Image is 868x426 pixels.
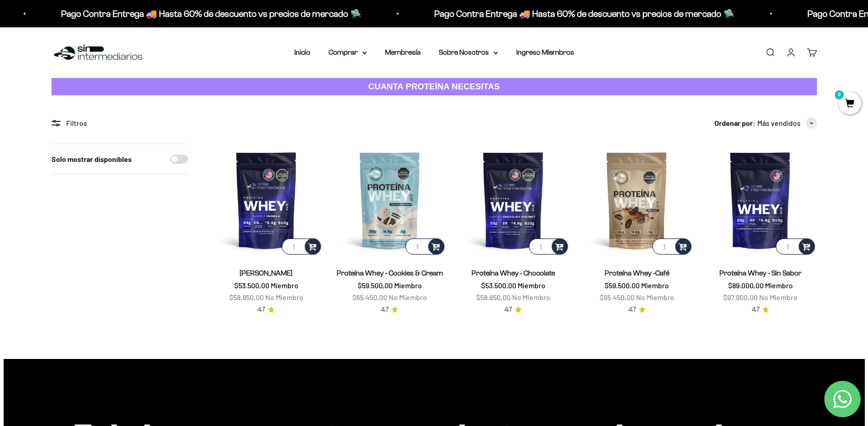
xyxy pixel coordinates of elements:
[352,293,387,301] span: $65.450,00
[628,305,636,315] span: 4.7
[381,305,398,315] a: 4.74.7 de 5.0 estrellas
[605,281,640,290] span: $59.500,00
[476,293,511,301] span: $58.850,00
[337,269,443,277] a: Proteína Whey - Cookies & Cream
[512,293,550,301] span: No Miembro
[51,78,817,96] a: CUANTA PROTEÍNA NECESITAS
[752,305,769,315] a: 4.74.7 de 5.0 estrellas
[294,48,310,56] a: Inicio
[628,305,646,315] a: 4.74.7 de 5.0 estrellas
[240,269,293,277] a: [PERSON_NAME]
[51,117,188,129] div: Filtros
[229,293,264,301] span: $58.850,00
[329,47,367,58] summary: Comprar
[759,293,797,301] span: No Miembro
[265,293,303,301] span: No Miembro
[271,281,298,290] span: Miembro
[407,6,708,21] p: Pago Contra Entrega 🚚 Hasta 60% de descuento vs precios de mercado 🛸
[389,293,427,301] span: No Miembro
[257,305,265,315] span: 4.7
[394,281,422,290] span: Miembro
[385,48,421,56] a: Membresía
[757,117,801,129] span: Más vendidos
[381,305,389,315] span: 4.7
[641,281,669,290] span: Miembro
[752,305,760,315] span: 4.7
[504,305,512,315] span: 4.7
[600,293,635,301] span: $65.450,00
[765,281,793,290] span: Miembro
[838,99,861,109] a: 0
[636,293,674,301] span: No Miembro
[472,269,555,277] a: Proteína Whey - Chocolate
[757,117,817,129] button: Más vendidos
[518,281,545,290] span: Miembro
[728,281,764,290] span: $89.000,00
[719,269,801,277] a: Proteína Whey - Sin Sabor
[723,293,758,301] span: $97.900,00
[51,153,132,165] label: Solo mostrar disponibles
[714,117,755,129] span: Ordenar por:
[368,82,500,91] strong: CUANTA PROTEÍNA NECESITAS
[605,269,669,277] a: Proteína Whey -Café
[504,305,522,315] a: 4.74.7 de 5.0 estrellas
[439,47,498,58] summary: Sobre Nosotros
[234,281,269,290] span: $53.500,00
[358,281,393,290] span: $59.500,00
[834,89,845,100] mark: 0
[34,6,334,21] p: Pago Contra Entrega 🚚 Hasta 60% de descuento vs precios de mercado 🛸
[481,281,516,290] span: $53.500,00
[257,305,275,315] a: 4.74.7 de 5.0 estrellas
[516,48,574,56] a: Ingreso Miembros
